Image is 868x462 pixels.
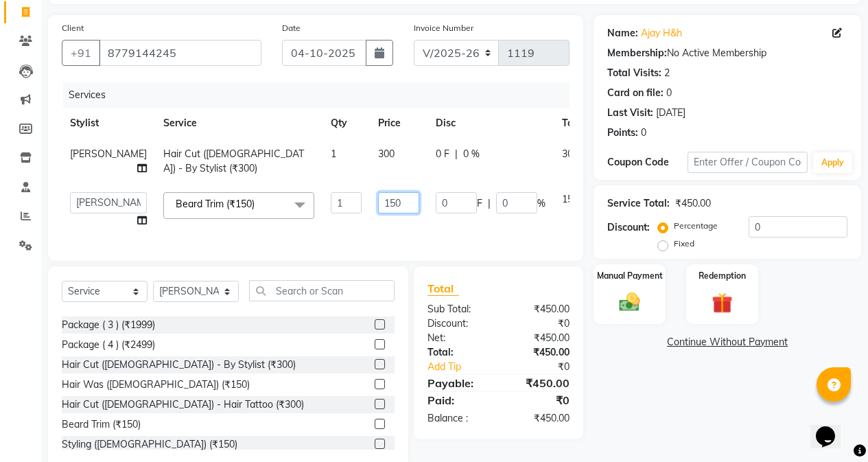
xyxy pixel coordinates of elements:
div: Styling ([DEMOGRAPHIC_DATA]) (₹150) [62,437,237,452]
div: ₹450.00 [498,375,580,391]
div: ₹0 [498,316,580,331]
span: Total [427,281,459,296]
label: Percentage [674,220,718,232]
img: _gift.svg [705,290,739,316]
div: Package ( 4 ) (₹2499) [62,338,155,352]
span: 0 F [436,147,449,161]
div: ₹0 [498,392,580,408]
th: Qty [322,108,370,139]
div: Last Visit: [607,106,653,120]
div: Points: [607,126,638,140]
div: ₹450.00 [498,345,580,360]
span: 1 [331,148,336,160]
label: Client [62,22,84,34]
img: _cash.svg [613,290,646,314]
div: ₹450.00 [498,302,580,316]
label: Redemption [699,270,746,282]
div: Coupon Code [607,155,688,170]
input: Search by Name/Mobile/Email/Code [99,40,261,66]
span: [PERSON_NAME] [70,148,147,160]
div: 0 [666,86,672,100]
div: No Active Membership [607,46,847,60]
div: Payable: [417,375,499,391]
a: Add Tip [417,360,512,374]
label: Invoice Number [414,22,473,34]
div: Total Visits: [607,66,661,80]
div: ₹450.00 [675,196,711,211]
div: Name: [607,26,638,41]
div: Balance : [417,411,499,426]
th: Stylist [62,108,155,139]
span: | [488,196,491,211]
span: % [537,196,546,211]
div: Membership: [607,46,667,60]
div: Discount: [607,220,650,235]
div: Hair Cut ([DEMOGRAPHIC_DATA]) - Hair Tattoo (₹300) [62,397,304,412]
label: Manual Payment [597,270,663,282]
th: Price [370,108,427,139]
div: Discount: [417,316,499,331]
div: Hair Cut ([DEMOGRAPHIC_DATA]) - By Stylist (₹300) [62,358,296,372]
div: ₹450.00 [498,331,580,345]
div: Package ( 3 ) (₹1999) [62,318,155,332]
div: ₹450.00 [498,411,580,426]
span: F [477,196,482,211]
span: | [455,147,458,161]
th: Disc [427,108,554,139]
button: +91 [62,40,100,66]
div: Service Total: [607,196,670,211]
span: 300 [378,148,395,160]
div: [DATE] [656,106,685,120]
iframe: chat widget [810,407,854,448]
a: x [255,198,261,210]
span: 150 [562,193,578,205]
span: Beard Trim (₹150) [176,198,255,210]
th: Service [155,108,322,139]
div: 0 [641,126,646,140]
a: Ajay H&h [641,26,682,41]
div: Services [63,82,580,108]
input: Search or Scan [249,280,395,301]
div: Paid: [417,392,499,408]
div: Net: [417,331,499,345]
th: Total [554,108,594,139]
span: 0 % [463,147,480,161]
span: Hair Cut ([DEMOGRAPHIC_DATA]) - By Stylist (₹300) [163,148,304,174]
div: Hair Was ([DEMOGRAPHIC_DATA]) (₹150) [62,378,250,392]
div: Sub Total: [417,302,499,316]
label: Fixed [674,238,694,250]
div: Total: [417,345,499,360]
span: 300 [562,148,578,160]
div: Beard Trim (₹150) [62,417,141,432]
button: Apply [813,152,852,173]
label: Date [282,22,301,34]
div: ₹0 [512,360,580,374]
div: Card on file: [607,86,664,100]
input: Enter Offer / Coupon Code [688,152,808,173]
a: Continue Without Payment [596,335,858,349]
div: 2 [664,66,670,80]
